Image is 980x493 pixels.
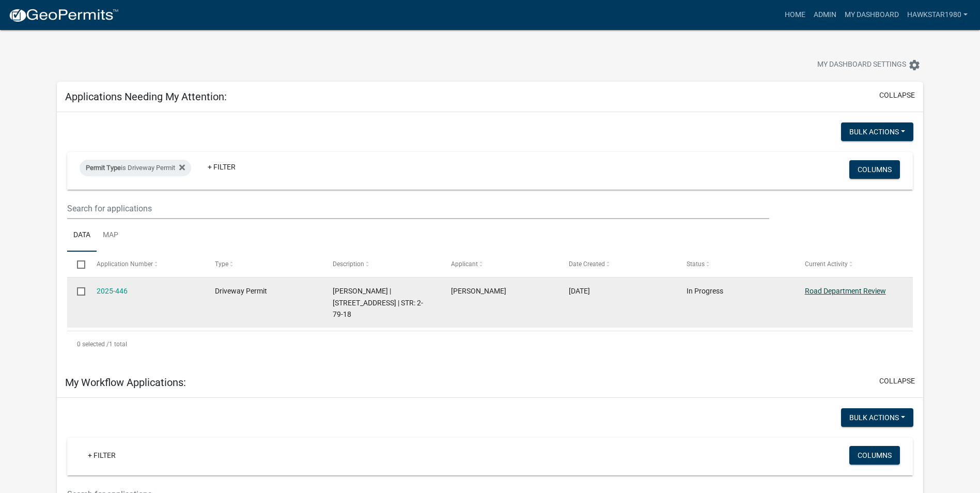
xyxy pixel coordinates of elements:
span: My Dashboard Settings [817,59,906,71]
span: 07/25/2025 [569,287,590,295]
div: collapse [57,112,923,367]
button: collapse [879,90,915,101]
span: Description [333,260,364,268]
span: Joshua Gardner | 1738 E 92ND ST S | STR: 2-79-18 [333,287,423,319]
div: is Driveway Permit [80,160,191,176]
datatable-header-cell: Application Number [87,252,205,276]
span: Applicant [451,260,478,268]
datatable-header-cell: Date Created [559,252,677,276]
span: Matthew Curtis [451,287,506,295]
button: Columns [849,160,900,179]
span: Application Number [97,260,153,268]
datatable-header-cell: Current Activity [795,252,912,276]
span: Current Activity [805,260,848,268]
a: Admin [810,5,841,25]
h5: Applications Needing My Attention: [65,90,227,103]
a: Home [781,5,810,25]
button: Bulk Actions [841,408,913,427]
span: Driveway Permit [215,287,267,295]
span: Status [687,260,705,268]
button: Bulk Actions [841,122,913,141]
span: Date Created [569,260,605,268]
button: My Dashboard Settingssettings [809,55,929,75]
i: settings [908,59,921,71]
span: In Progress [687,287,723,295]
a: + Filter [199,158,244,176]
input: Search for applications [67,198,769,219]
button: Columns [849,446,900,465]
button: collapse [879,376,915,387]
a: 2025-446 [97,287,128,295]
h5: My Workflow Applications: [65,376,186,389]
a: Road Department Review [805,287,886,295]
datatable-header-cell: Select [67,252,87,276]
div: 1 total [67,331,913,357]
datatable-header-cell: Type [205,252,323,276]
span: 0 selected / [77,341,109,348]
a: Hawkstar1980 [903,5,972,25]
datatable-header-cell: Applicant [441,252,558,276]
a: Data [67,219,97,252]
a: + Filter [80,446,124,465]
datatable-header-cell: Description [323,252,441,276]
datatable-header-cell: Status [677,252,795,276]
span: Type [215,260,228,268]
span: Permit Type [86,164,121,172]
a: Map [97,219,125,252]
a: My Dashboard [841,5,903,25]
